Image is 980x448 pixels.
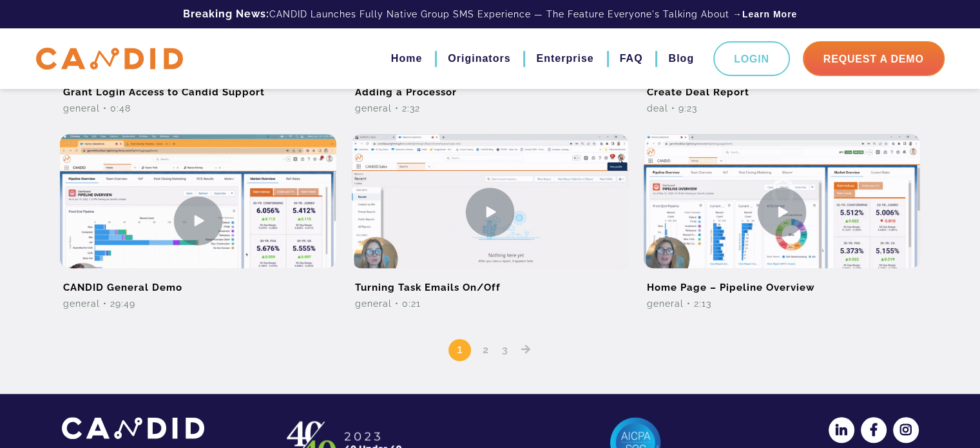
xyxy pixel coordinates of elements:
div: General • 0:21 [352,297,628,310]
h2: Turning Task Emails On/Off [352,268,628,297]
img: Home Page – Pipeline Overview Video [644,134,920,289]
a: Learn More [742,8,797,21]
img: Turning Task Emails On/Off Video [352,134,628,289]
a: Request A Demo [803,41,945,76]
img: CANDID APP [36,48,183,70]
h2: CANDID General Demo [60,268,336,297]
a: 2 [478,344,494,356]
div: General • 29:49 [60,297,336,310]
a: Originators [448,48,510,70]
a: Blog [668,48,694,70]
h2: Home Page – Pipeline Overview [644,268,920,297]
div: General • 0:48 [60,102,336,115]
div: General • 2:32 [352,102,628,115]
a: Login [713,41,790,76]
b: Breaking News: [183,8,269,20]
a: FAQ [620,48,643,70]
span: 1 [448,339,471,361]
a: Enterprise [536,48,593,70]
img: CANDID General Demo Video [60,134,336,307]
img: CANDID APP [62,417,204,438]
a: 3 [497,344,513,356]
div: General • 2:13 [644,297,920,310]
div: Deal • 9:23 [644,102,920,115]
nav: Posts pagination [52,320,928,362]
a: Home [391,48,422,70]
